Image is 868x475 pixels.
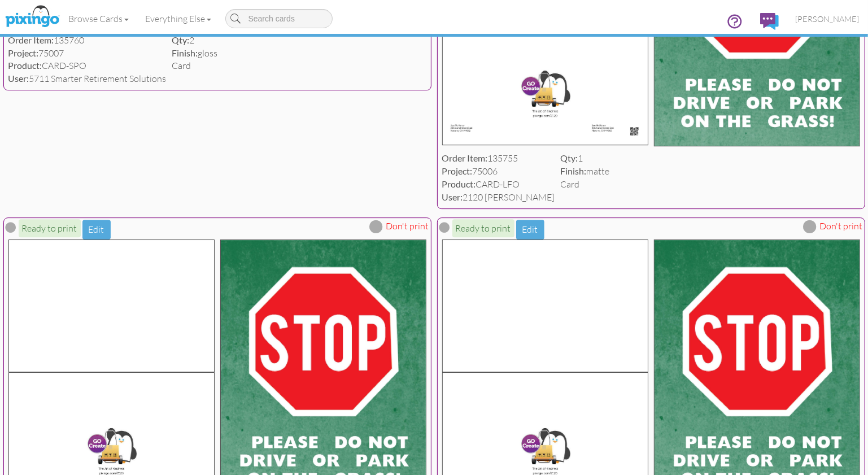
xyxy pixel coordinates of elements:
div: Card [561,178,610,191]
div: 1 [561,152,610,165]
div: 5711 Smarter Retirement Solutions [8,72,167,85]
div: CARD-LFO [442,178,555,191]
strong: User: [442,191,463,202]
div: 75007 [8,47,167,60]
strong: Product: [442,178,476,189]
img: 135755-1-1757852750598-a028e682684e24e9-qa.jpg [442,239,648,372]
span: Ready to print [19,219,81,237]
strong: Order Item: [8,34,54,45]
div: CARD-SPO [8,59,167,72]
strong: Order Item: [442,152,488,163]
span: Don't print [386,220,429,233]
span: Don't print [820,220,863,233]
img: 135755-1-1757852750598-a028e682684e24e9-qa.jpg [8,239,215,372]
a: [PERSON_NAME] [787,5,868,33]
input: Search cards [225,9,333,28]
strong: Project: [8,47,39,58]
span: Ready to print [452,219,514,237]
div: gloss [172,47,218,60]
strong: Project: [442,165,473,176]
strong: Finish: [172,47,198,58]
a: Everything Else [137,5,220,33]
img: comments.svg [760,13,779,30]
div: 2120 [PERSON_NAME] [442,191,555,204]
div: matte [561,165,610,178]
img: 135755-3-1757852750598-a028e682684e24e9-qa.jpg [442,15,648,145]
strong: Finish: [561,165,587,176]
button: Edit [82,220,111,239]
a: Browse Cards [60,5,137,33]
strong: User: [8,73,29,84]
div: Card [172,59,218,72]
button: Edit [516,220,544,239]
strong: Product: [8,60,42,71]
strong: Qty: [561,152,578,163]
img: pixingo logo [2,3,62,31]
strong: Qty: [172,34,190,45]
div: 75006 [442,165,555,178]
div: 135755 [442,152,555,165]
span: [PERSON_NAME] [796,14,860,24]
